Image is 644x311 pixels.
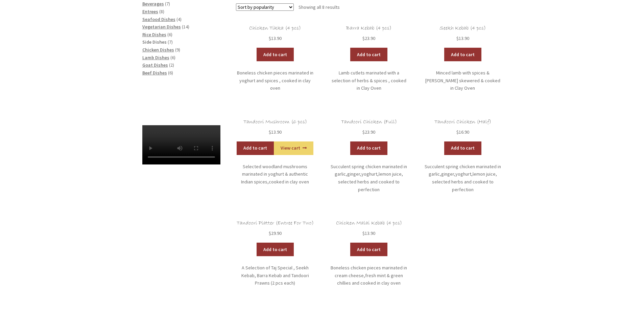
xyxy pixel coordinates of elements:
p: Lamb cutlets marinated with a selection of herbs & spices , cooked in Clay Oven [330,69,408,92]
h2: Tandoori Chicken (Half) [424,119,502,125]
a: Entrees [142,8,158,15]
bdi: 23.90 [362,129,375,135]
h2: Tandoori Chicken (Full) [330,119,408,125]
span: 7 [169,39,171,45]
span: 6 [169,31,171,38]
a: Tandoori Chicken (Half) $16.90 [424,119,502,136]
bdi: 13.90 [269,35,282,41]
span: 6 [169,70,172,76]
a: Add to cart: “Chicken Tikka (4 pcs)” [257,48,294,61]
p: Boneless chicken pieces marinated in yoghurt and spices , cooked in clay oven [236,69,314,92]
span: $ [362,129,365,135]
a: Add to cart: “Tandoori Mushroom (6 pcs)” [237,141,274,155]
h2: Tandoori Mushroom (6 pcs) [236,119,314,125]
span: 8 [161,8,163,15]
a: Add to cart: “Tandoori Chicken (Full)” [350,141,387,155]
span: 7 [166,1,169,7]
p: Minced lamb with spices & [PERSON_NAME] skewered & cooked in Clay Oven [424,69,502,92]
a: Barra Kebab (4 pcs) $23.90 [330,25,408,42]
bdi: 13.90 [269,129,282,135]
select: Shop order [236,3,294,11]
a: Tandoori Platter (Entree For Two) $29.90 [236,220,314,237]
a: Beverages [142,1,164,7]
a: Chicken Malai Kebab (4 pcs) $13.90 [330,220,408,237]
span: $ [362,230,365,236]
span: 2 [170,62,173,68]
a: Rice Dishes [142,31,166,38]
span: 4 [178,16,180,22]
span: 6 [172,54,174,61]
p: Succulent spring chicken marinated in garlic,ginger,yoghurt,lemon juice, selected herbs and cooke... [424,163,502,194]
span: $ [269,230,271,236]
a: Goat Dishes [142,62,168,68]
a: Side Dishes [142,39,167,45]
a: Beef Dishes [142,70,167,76]
a: Tandoori Mushroom (6 pcs) $13.90 [236,119,314,136]
a: Lamb Dishes [142,54,169,61]
p: Selected woodland mushrooms marinated in yoghurt & authentic Indian spices,cooked in clay oven [236,163,314,186]
a: Add to cart: “Tandoori Chicken (Half)” [444,141,481,155]
a: Seekh Kebab (4 pcs) $13.90 [424,25,502,42]
bdi: 13.90 [456,35,469,41]
h2: Tandoori Platter (Entree For Two) [236,220,314,226]
bdi: 23.90 [362,35,375,41]
h2: Chicken Malai Kebab (4 pcs) [330,220,408,226]
p: A Selection of Taj Special , Seekh Kebab, Barra Kebab and Tandoori Prawns (2 pcs each) [236,264,314,287]
p: Boneless chicken pieces marinated in cream cheese,fresh mint & green chillies and cooked in clay ... [330,264,408,287]
bdi: 29.90 [269,230,282,236]
bdi: 13.90 [362,230,375,236]
span: $ [269,129,271,135]
a: Chicken Tikka (4 pcs) $13.90 [236,25,314,42]
a: Add to cart: “Chicken Malai Kebab (4 pcs)” [350,243,387,256]
span: $ [456,129,459,135]
a: Vegetarian Dishes [142,24,181,30]
span: $ [456,35,459,41]
span: 9 [176,47,179,53]
a: Tandoori Chicken (Full) $23.90 [330,119,408,136]
a: Chicken Dishes [142,47,174,53]
h2: Barra Kebab (4 pcs) [330,25,408,31]
a: Add to cart: “Barra Kebab (4 pcs)” [350,48,387,61]
h2: Seekh Kebab (4 pcs) [424,25,502,31]
a: Seafood Dishes [142,16,175,22]
a: View cart [274,141,313,155]
a: Add to cart: “Tandoori Platter (Entree For Two)” [257,243,294,256]
bdi: 16.90 [456,129,469,135]
span: $ [269,35,271,41]
span: 14 [183,24,188,30]
p: Showing all 8 results [299,2,340,13]
h2: Chicken Tikka (4 pcs) [236,25,314,31]
p: Succulent spring chicken marinated in garlic,ginger,yoghurt,lemon juice, selected herbs and cooke... [330,163,408,194]
span: $ [362,35,365,41]
a: Add to cart: “Seekh Kebab (4 pcs)” [444,48,481,61]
